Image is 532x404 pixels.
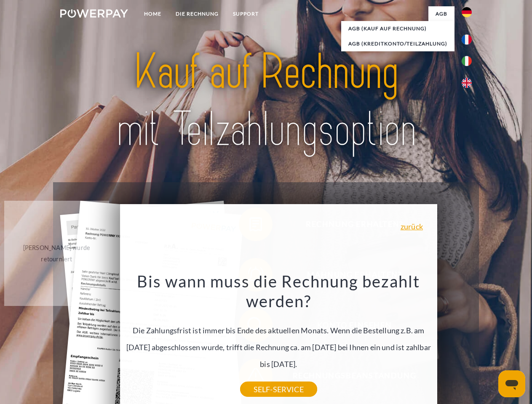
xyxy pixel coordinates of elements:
[462,7,472,17] img: de
[498,370,525,397] iframe: Schaltfläche zum Öffnen des Messaging-Fensters
[226,6,266,21] a: SUPPORT
[168,6,226,21] a: DIE RECHNUNG
[428,6,454,21] a: agb
[125,271,432,311] h3: Bis wann muss die Rechnung bezahlt werden?
[60,9,128,18] img: logo-powerpay-white.svg
[9,242,104,265] div: [PERSON_NAME] wurde retourniert
[341,36,454,51] a: AGB (Kreditkonto/Teilzahlung)
[137,6,168,21] a: Home
[462,78,472,88] img: en
[401,223,423,230] a: zurück
[341,21,454,36] a: AGB (Kauf auf Rechnung)
[462,35,472,45] img: fr
[240,382,317,397] a: SELF-SERVICE
[125,271,432,389] div: Die Zahlungsfrist ist immer bis Ende des aktuellen Monats. Wenn die Bestellung z.B. am [DATE] abg...
[80,40,452,161] img: title-powerpay_de.svg
[462,56,472,66] img: it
